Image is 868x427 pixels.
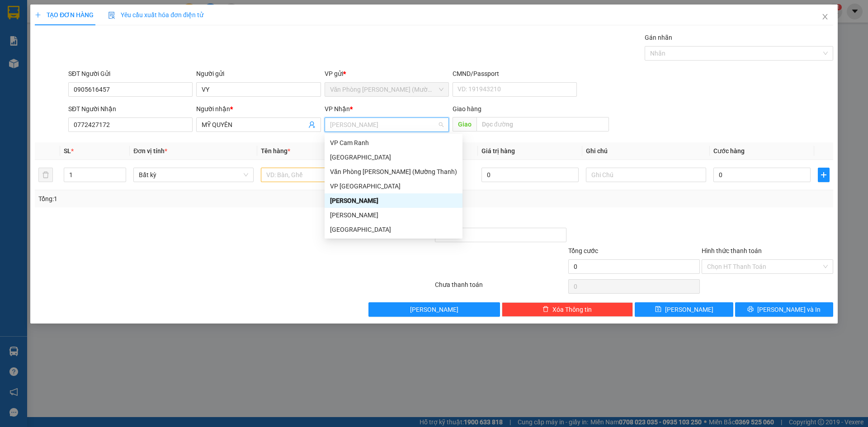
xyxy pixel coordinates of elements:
span: SL [64,147,71,155]
button: deleteXóa Thông tin [502,302,633,317]
div: SĐT Người Gửi [68,69,193,79]
span: delete [542,306,549,313]
span: printer [747,306,754,313]
div: Người gửi [196,69,321,79]
div: CMND/Passport [453,69,577,79]
div: Chưa thanh toán [434,280,567,296]
span: Bất kỳ [139,168,248,182]
label: Hình thức thanh toán [702,247,762,254]
label: Gán nhãn [645,34,672,41]
span: VP Nhận [325,105,350,113]
span: Tên hàng [261,147,290,155]
span: Xóa Thông tin [552,305,592,314]
div: VP gửi [325,69,449,79]
span: [PERSON_NAME] [410,305,458,314]
div: VP [GEOGRAPHIC_DATA] [330,181,457,191]
span: Đơn vị tính [133,147,167,155]
div: Đà Lạt [325,150,462,164]
span: plus [818,171,829,178]
div: Văn Phòng [PERSON_NAME] (Mường Thanh) [330,167,457,177]
div: Lê Hồng Phong [325,193,462,208]
span: Giao [453,117,476,131]
input: 0 [481,168,579,182]
div: [GEOGRAPHIC_DATA] [330,225,457,235]
span: Lê Hồng Phong [330,118,443,131]
span: Giao hàng [453,105,481,113]
button: [PERSON_NAME] [368,302,500,317]
span: [PERSON_NAME] và In [757,305,821,314]
input: VD: Bàn, Ghế [261,168,381,182]
input: Ghi Chú [586,168,706,182]
span: close [821,13,829,20]
div: [PERSON_NAME] [330,196,457,206]
div: Người nhận [196,104,321,114]
div: VP Ninh Hòa [325,179,462,193]
div: Phạm Ngũ Lão [325,208,462,222]
button: printer[PERSON_NAME] và In [735,302,833,317]
span: Giá trị hàng [481,147,515,155]
button: save[PERSON_NAME] [635,302,733,317]
span: user-add [308,121,316,128]
div: VP Cam Ranh [330,138,457,148]
div: [PERSON_NAME] [330,210,457,220]
div: Tổng: 1 [38,194,335,204]
span: Yêu cầu xuất hóa đơn điện tử [108,11,203,19]
button: Close [812,5,838,30]
div: Văn Phòng Trần Phú (Mường Thanh) [325,164,462,179]
input: Dọc đường [476,117,609,131]
div: VP Cam Ranh [325,136,462,150]
button: delete [38,168,53,182]
span: save [655,306,661,313]
img: icon [108,12,115,19]
span: TẠO ĐƠN HÀNG [35,11,94,19]
div: [GEOGRAPHIC_DATA] [330,152,457,162]
span: Văn Phòng Trần Phú (Mường Thanh) [330,83,443,96]
div: SĐT Người Nhận [68,104,193,114]
span: Cước hàng [713,147,745,155]
span: Tổng cước [568,247,598,254]
div: Nha Trang [325,222,462,237]
span: plus [35,12,41,18]
span: [PERSON_NAME] [665,305,713,314]
th: Ghi chú [582,142,710,160]
button: plus [818,168,830,182]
